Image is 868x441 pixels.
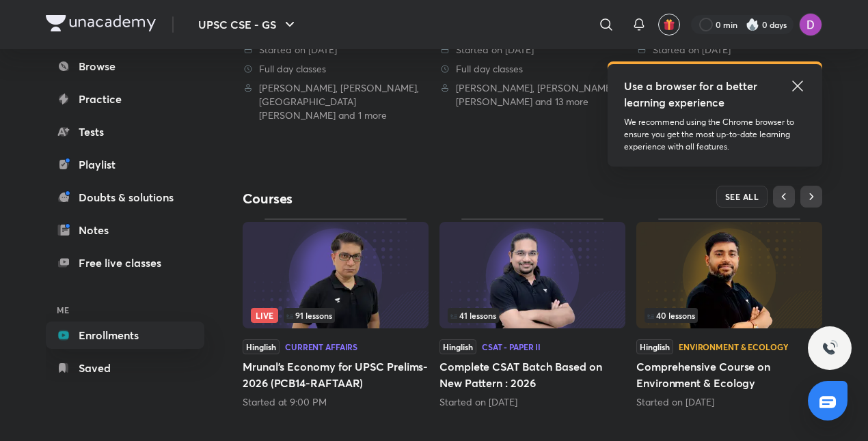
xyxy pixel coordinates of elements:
[663,18,675,31] img: avatar
[448,308,617,323] div: infosection
[439,218,625,408] div: Complete CSAT Batch Based on New Pattern : 2026
[624,78,760,111] h5: Use a browser for a better learning experience
[46,354,204,382] a: Saved
[46,216,204,244] a: Notes
[746,18,759,31] img: streak
[285,343,357,351] div: Current Affairs
[725,192,759,201] span: SEE ALL
[439,339,476,354] span: Hinglish
[645,308,814,323] div: infocontainer
[243,43,429,57] div: Started on 31 Jul 2025
[46,322,204,349] a: Enrollments
[636,339,673,354] span: Hinglish
[251,308,278,323] span: Live
[439,395,625,409] div: Started on Sep 8
[243,190,532,208] h4: Courses
[251,308,420,323] div: left
[636,395,822,409] div: Started on Sep 9
[46,151,204,178] a: Playlist
[636,222,822,328] img: Thumbnail
[450,311,496,319] span: 41 lessons
[243,395,429,409] div: Started at 9:00 PM
[243,358,429,391] h5: Mrunal’s Economy for UPSC Prelims-2026 (PCB14-RAFTAAR)
[716,186,768,208] button: SEE ALL
[645,308,814,323] div: left
[46,118,204,145] a: Tests
[286,311,332,319] span: 91 lessons
[46,85,204,113] a: Practice
[624,116,806,153] p: We recommend using the Chrome browser to ensure you get the most up-to-date learning experience w...
[251,308,420,323] div: infosection
[439,43,625,57] div: Started on 26 Jun 2024
[243,222,429,328] img: Thumbnail
[448,308,617,323] div: left
[46,15,156,31] img: Company Logo
[46,249,204,276] a: Free live classes
[251,308,420,323] div: infocontainer
[636,358,822,391] h5: Comprehensive Course on Environment & Ecology
[243,218,429,408] div: Mrunal’s Economy for UPSC Prelims-2026 (PCB14-RAFTAAR)
[243,339,280,354] span: Hinglish
[658,14,680,35] button: avatar
[822,340,838,356] img: ttu
[482,343,541,351] div: CSAT - Paper II
[679,343,788,351] div: Environment & Ecology
[439,222,625,328] img: Thumbnail
[439,358,625,391] h5: Complete CSAT Batch Based on New Pattern : 2026
[439,62,625,76] div: Full day classes
[46,298,204,322] h6: ME
[647,311,695,319] span: 40 lessons
[636,218,822,408] div: Comprehensive Course on Environment & Ecology
[46,184,204,211] a: Doubts & solutions
[439,81,625,109] div: Paras Chitkara, Navdeep Singh, Sudarshan Gurjar and 13 more
[46,53,204,80] a: Browse
[46,15,156,35] a: Company Logo
[243,62,429,76] div: Full day classes
[243,81,429,122] div: Sudarshan Gurjar, Arti Chhawari, Madhukar Kotawe and 1 more
[448,308,617,323] div: infocontainer
[799,13,822,36] img: Deepti Yadav
[636,43,822,57] div: Started on 7 May 2024
[190,11,306,38] button: UPSC CSE - GS
[645,308,814,323] div: infosection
